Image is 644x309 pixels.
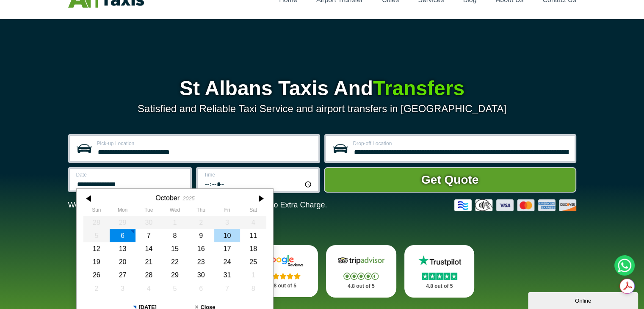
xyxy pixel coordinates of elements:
[214,216,240,229] div: 03 October 2025
[83,229,110,242] div: 05 October 2025
[265,273,301,279] img: Stars
[162,242,188,255] div: 15 October 2025
[83,207,110,215] th: Sunday
[76,172,185,177] label: Date
[68,78,576,99] h1: St Albans Taxis And
[214,255,240,268] div: 24 October 2025
[162,282,188,295] div: 05 November 2025
[162,216,188,229] div: 01 October 2025
[528,290,640,309] iframe: chat widget
[188,268,214,281] div: 30 October 2025
[257,281,309,291] p: 4.8 out of 5
[240,229,266,242] div: 11 October 2025
[83,242,110,255] div: 12 October 2025
[336,254,387,267] img: Tripadvisor
[240,282,266,295] div: 08 November 2025
[422,273,457,280] img: Stars
[109,229,135,242] div: 06 October 2025
[257,254,308,267] img: Google
[109,255,135,268] div: 20 October 2025
[135,268,162,281] div: 28 October 2025
[188,229,214,242] div: 09 October 2025
[188,255,214,268] div: 23 October 2025
[68,103,576,115] p: Satisfied and Reliable Taxi Service and airport transfers in [GEOGRAPHIC_DATA]
[353,141,569,146] label: Drop-off Location
[162,268,188,281] div: 29 October 2025
[230,201,327,209] span: The Car at No Extra Charge.
[135,229,162,242] div: 07 October 2025
[240,207,266,215] th: Saturday
[214,242,240,255] div: 17 October 2025
[188,242,214,255] div: 16 October 2025
[83,282,110,295] div: 02 November 2025
[414,281,465,292] p: 4.8 out of 5
[248,245,318,297] a: Google Stars 4.8 out of 5
[135,242,162,255] div: 14 October 2025
[326,245,396,298] a: Tripadvisor Stars 4.8 out of 5
[135,207,162,215] th: Tuesday
[188,207,214,215] th: Thursday
[109,207,135,215] th: Monday
[335,281,387,292] p: 4.8 out of 5
[135,216,162,229] div: 30 September 2025
[135,282,162,295] div: 04 November 2025
[414,254,465,267] img: Trustpilot
[83,268,110,281] div: 26 October 2025
[162,229,188,242] div: 08 October 2025
[373,77,464,99] span: Transfers
[343,273,379,280] img: Stars
[214,229,240,242] div: 10 October 2025
[240,216,266,229] div: 04 October 2025
[214,207,240,215] th: Friday
[240,268,266,281] div: 01 November 2025
[188,282,214,295] div: 06 November 2025
[97,141,313,146] label: Pick-up Location
[155,194,180,202] div: October
[240,255,266,268] div: 25 October 2025
[454,199,576,211] img: Credit And Debit Cards
[68,201,327,210] p: We Now Accept Card & Contactless Payment In
[182,195,194,201] div: 2025
[109,216,135,229] div: 29 September 2025
[162,255,188,268] div: 22 October 2025
[83,255,110,268] div: 19 October 2025
[188,216,214,229] div: 02 October 2025
[109,268,135,281] div: 27 October 2025
[204,172,313,177] label: Time
[214,268,240,281] div: 31 October 2025
[83,216,110,229] div: 28 September 2025
[404,245,475,298] a: Trustpilot Stars 4.8 out of 5
[109,282,135,295] div: 03 November 2025
[324,167,576,193] button: Get Quote
[240,242,266,255] div: 18 October 2025
[109,242,135,255] div: 13 October 2025
[214,282,240,295] div: 07 November 2025
[162,207,188,215] th: Wednesday
[135,255,162,268] div: 21 October 2025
